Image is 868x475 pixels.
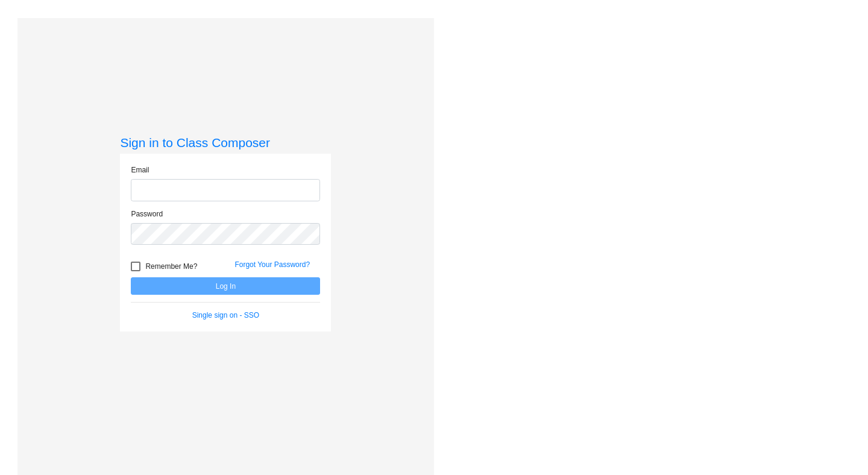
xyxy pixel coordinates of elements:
[120,135,331,150] h3: Sign in to Class Composer
[131,165,149,175] label: Email
[145,259,197,274] span: Remember Me?
[131,277,320,295] button: Log In
[234,260,310,269] a: Forgot Your Password?
[192,311,259,319] a: Single sign on - SSO
[131,209,163,219] label: Password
